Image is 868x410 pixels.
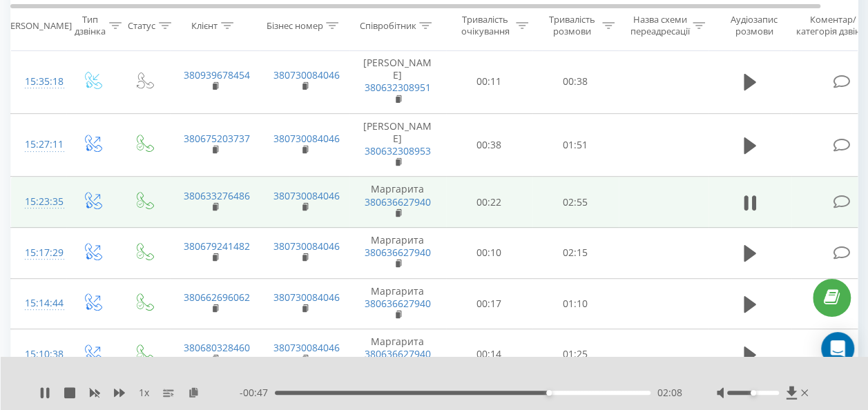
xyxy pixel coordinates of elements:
a: 380679241482 [184,240,250,253]
span: 1 x [139,386,149,400]
span: 02:08 [657,386,682,400]
a: 380730084046 [273,291,340,304]
a: 380730084046 [273,240,340,253]
div: 15:23:35 [25,188,52,215]
td: Маргарита [349,329,446,380]
td: 00:22 [446,177,532,228]
div: Статус [128,20,155,32]
div: Тип дзвінка [75,14,106,38]
div: 15:27:11 [25,131,52,158]
a: 380636627940 [365,195,431,208]
a: 380632308953 [365,144,431,157]
a: 380636627940 [365,347,431,360]
a: 380939678454 [184,68,250,81]
td: 01:10 [532,278,619,329]
td: 02:55 [532,177,619,228]
div: [PERSON_NAME] [2,20,72,32]
td: [PERSON_NAME] [349,113,446,177]
div: Accessibility label [546,390,552,396]
td: 00:10 [446,228,532,279]
div: Open Intercom Messenger [821,332,854,365]
td: Маргарита [349,228,446,279]
td: Маргарита [349,177,446,228]
td: [PERSON_NAME] [349,50,446,113]
a: 380632308951 [365,81,431,94]
div: Аудіозапис розмови [720,14,787,38]
td: 00:38 [446,113,532,177]
a: 380730084046 [273,189,340,202]
a: 380730084046 [273,132,340,145]
td: 01:25 [532,329,619,380]
div: Клієнт [191,20,218,32]
div: Accessibility label [750,390,755,396]
td: Маргарита [349,278,446,329]
td: 00:14 [446,329,532,380]
a: 380730084046 [273,68,340,81]
a: 380636627940 [365,246,431,259]
td: 00:11 [446,50,532,113]
a: 380662696062 [184,291,250,304]
td: 01:51 [532,113,619,177]
div: 15:35:18 [25,68,52,95]
td: 00:38 [532,50,619,113]
a: 380675203737 [184,132,250,145]
div: Бізнес номер [266,20,322,32]
div: Тривалість розмови [544,14,599,38]
td: 00:17 [446,278,532,329]
a: 380636627940 [365,297,431,310]
div: 15:17:29 [25,240,52,266]
a: 380680328460 [184,341,250,354]
td: 02:15 [532,228,619,279]
a: 380633276486 [184,189,250,202]
div: Назва схеми переадресації [630,14,689,38]
div: Тривалість очікування [458,14,512,38]
span: - 00:47 [240,386,275,400]
div: 15:10:38 [25,341,52,368]
a: 380730084046 [273,341,340,354]
div: Співробітник [359,20,416,32]
div: 15:14:44 [25,290,52,317]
